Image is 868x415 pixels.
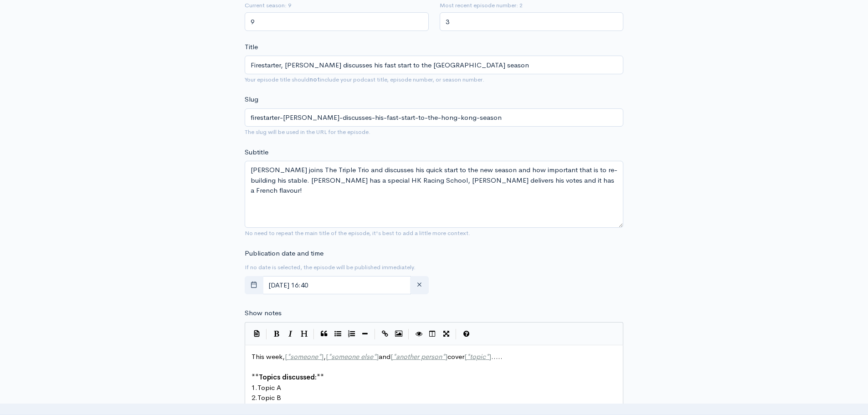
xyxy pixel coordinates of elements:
i: | [456,329,457,339]
span: ] [445,352,447,361]
i: | [408,329,409,339]
i: | [313,329,314,339]
small: No need to repeat the main title of the episode, it's best to add a little more context. [245,229,470,237]
input: Enter episode number [440,12,624,31]
span: [ [285,352,287,361]
span: [ [464,352,467,361]
label: Subtitle [245,147,268,158]
button: Insert Image [392,327,406,341]
button: Numbered List [344,327,358,341]
span: another person [396,352,442,361]
span: ] [489,352,491,361]
button: toggle [245,276,263,295]
button: Markdown Guide [459,327,473,341]
label: Slug [245,94,258,105]
small: Current season: 9 [245,1,429,10]
span: Topic A [257,383,281,392]
button: Insert Show Notes Template [250,327,263,340]
small: If no date is selected, the episode will be published immediately. [245,263,416,271]
strong: not [309,76,320,83]
small: Your episode title should include your podcast title, episode number, or season number. [245,76,484,83]
span: ] [321,352,324,361]
span: Topic B [257,393,281,402]
span: topic [470,352,486,361]
span: [ [326,352,328,361]
button: Quote [317,327,331,341]
button: Generic List [331,327,344,341]
i: | [266,329,267,339]
input: What is the episode's title? [245,56,623,74]
button: Create Link [378,327,392,341]
label: Show notes [245,308,282,318]
input: Enter season number for this episode [245,12,429,31]
span: 2. [252,393,257,402]
small: The slug will be used in the URL for the episode. [245,128,370,136]
button: Bold [270,327,283,341]
span: This week, , and cover ..... [252,352,503,361]
span: someone else [331,352,373,361]
span: 1. [252,383,257,392]
button: Italic [283,327,297,341]
span: someone [290,352,318,361]
button: Insert Horizontal Line [358,327,372,341]
button: Toggle Fullscreen [439,327,453,341]
button: clear [410,276,429,295]
span: [ [390,352,393,361]
input: title-of-episode [245,108,623,127]
label: Title [245,42,258,52]
span: ] [376,352,379,361]
label: Publication date and time [245,248,324,259]
button: Toggle Preview [412,327,426,341]
span: Topics discussed: [259,373,317,381]
i: | [375,329,375,339]
small: Most recent episode number: 2 [440,1,624,10]
button: Toggle Side by Side [426,327,439,341]
button: Heading [297,327,311,341]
